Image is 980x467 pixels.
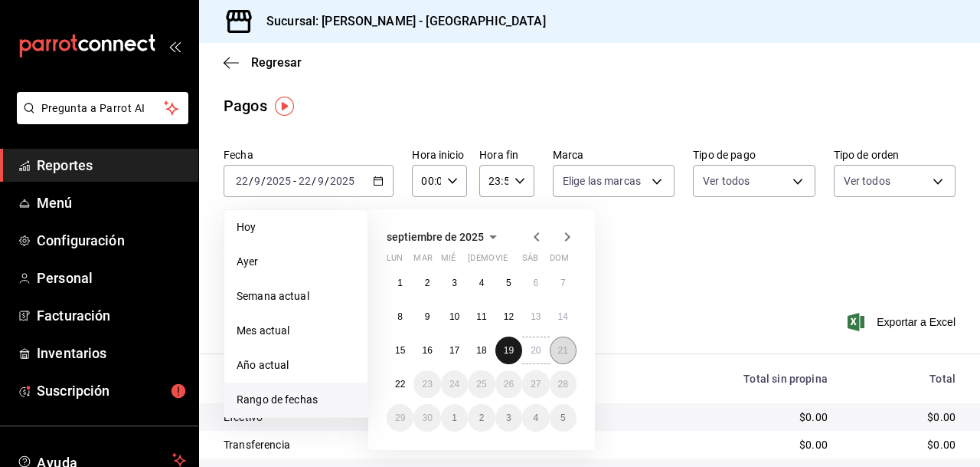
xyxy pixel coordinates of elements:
[449,379,459,390] abbr: 24 de septiembre de 2025
[495,253,508,269] abbr: viernes
[533,413,538,423] abbr: 4 de octubre de 2025
[425,278,430,288] abbr: 2 de septiembre de 2025
[560,413,566,423] abbr: 5 de octubre de 2025
[37,192,186,213] span: Menú
[237,254,355,270] span: Ayer
[168,40,181,52] button: open_drawer_menu
[422,345,432,356] abbr: 16 de septiembre de 2025
[387,253,403,269] abbr: lunes
[550,269,577,297] button: 7 de septiembre de 2025
[449,345,459,356] abbr: 17 de septiembre de 2025
[495,303,522,331] button: 12 de septiembre de 2025
[387,370,413,398] button: 22 de septiembre de 2025
[852,373,955,385] div: Total
[844,173,890,189] span: Ver todos
[317,175,325,187] input: --
[441,370,468,398] button: 24 de septiembre de 2025
[522,253,538,269] abbr: sábado
[441,269,468,297] button: 3 de septiembre de 2025
[468,253,558,269] abbr: jueves
[558,345,568,356] abbr: 21 de septiembre de 2025
[522,404,549,432] button: 4 de octubre de 2025
[479,278,485,288] abbr: 4 de septiembre de 2025
[261,175,266,187] span: /
[312,175,316,187] span: /
[237,219,355,235] span: Hoy
[522,269,549,297] button: 6 de septiembre de 2025
[329,175,355,187] input: ----
[251,55,302,70] span: Regresar
[224,94,267,117] div: Pagos
[397,278,403,288] abbr: 1 de septiembre de 2025
[476,311,486,322] abbr: 11 de septiembre de 2025
[531,345,541,356] abbr: 20 de septiembre de 2025
[413,253,432,269] abbr: martes
[563,173,641,189] span: Elige las marcas
[553,150,675,160] label: Marca
[37,268,186,288] span: Personal
[479,413,485,423] abbr: 2 de octubre de 2025
[441,253,456,269] abbr: miércoles
[468,337,495,364] button: 18 de septiembre de 2025
[468,269,495,297] button: 4 de septiembre de 2025
[449,311,459,322] abbr: 10 de septiembre de 2025
[476,379,486,390] abbr: 25 de septiembre de 2025
[395,345,405,356] abbr: 15 de septiembre de 2025
[237,392,355,408] span: Rango de fechas
[37,305,186,326] span: Facturación
[397,311,403,322] abbr: 8 de septiembre de 2025
[852,409,955,425] div: $0.00
[413,303,440,331] button: 9 de septiembre de 2025
[506,278,511,288] abbr: 5 de septiembre de 2025
[254,12,546,31] h3: Sucursal: [PERSON_NAME] - [GEOGRAPHIC_DATA]
[504,345,514,356] abbr: 19 de septiembre de 2025
[452,413,457,423] abbr: 1 de octubre de 2025
[522,370,549,398] button: 27 de septiembre de 2025
[237,323,355,339] span: Mes actual
[422,379,432,390] abbr: 23 de septiembre de 2025
[851,313,955,331] button: Exportar a Excel
[550,404,577,432] button: 5 de octubre de 2025
[237,288,355,304] span: Semana actual
[834,150,955,160] label: Tipo de orden
[550,253,569,269] abbr: domingo
[237,357,355,373] span: Año actual
[441,404,468,432] button: 1 de octubre de 2025
[495,404,522,432] button: 3 de octubre de 2025
[703,173,750,189] span: Ver todos
[560,278,566,288] abbr: 7 de septiembre de 2025
[224,437,456,452] div: Transferencia
[495,337,522,364] button: 19 de septiembre de 2025
[395,413,405,423] abbr: 29 de septiembre de 2025
[395,379,405,390] abbr: 22 de septiembre de 2025
[550,303,577,331] button: 14 de septiembre de 2025
[253,175,261,187] input: --
[422,413,432,423] abbr: 30 de septiembre de 2025
[266,175,292,187] input: ----
[37,380,186,401] span: Suscripción
[693,150,815,160] label: Tipo de pago
[387,337,413,364] button: 15 de septiembre de 2025
[506,413,511,423] abbr: 3 de octubre de 2025
[522,303,549,331] button: 13 de septiembre de 2025
[412,150,467,160] label: Hora inicio
[550,370,577,398] button: 28 de septiembre de 2025
[325,175,329,187] span: /
[413,404,440,432] button: 30 de septiembre de 2025
[504,379,514,390] abbr: 26 de septiembre de 2025
[531,311,541,322] abbr: 13 de septiembre de 2025
[17,92,188,124] button: Pregunta a Parrot AI
[413,370,440,398] button: 23 de septiembre de 2025
[275,97,294,116] img: Tooltip marker
[452,278,457,288] abbr: 3 de septiembre de 2025
[41,100,165,117] span: Pregunta a Parrot AI
[235,175,249,187] input: --
[298,175,312,187] input: --
[249,175,253,187] span: /
[413,337,440,364] button: 16 de septiembre de 2025
[293,175,296,187] span: -
[387,303,413,331] button: 8 de septiembre de 2025
[11,111,188,127] a: Pregunta a Parrot AI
